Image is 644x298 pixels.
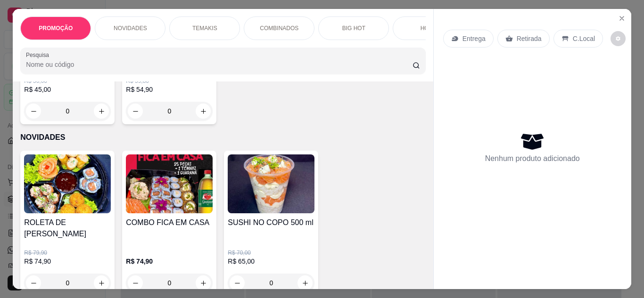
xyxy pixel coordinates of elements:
[260,24,298,32] p: COMBINADOS
[230,275,245,290] button: decrease-product-quantity
[228,217,314,228] h4: SUSHI NO COPO 500 ml
[26,275,41,290] button: decrease-product-quantity
[228,257,314,266] p: R$ 65,00
[24,249,111,257] p: R$ 79,90
[26,104,41,119] button: decrease-product-quantity
[94,104,109,119] button: increase-product-quantity
[128,104,143,119] button: decrease-product-quantity
[196,104,211,119] button: increase-product-quantity
[94,275,109,290] button: increase-product-quantity
[228,154,314,213] img: product-image
[128,275,143,290] button: decrease-product-quantity
[614,11,629,26] button: Close
[126,154,213,213] img: product-image
[24,257,111,266] p: R$ 74,90
[20,132,425,143] p: NOVIDADES
[485,153,580,164] p: Nenhum produto adicionado
[192,24,217,32] p: TEMAKIS
[26,60,413,69] input: Pesquisa
[611,31,626,46] button: decrease-product-quantity
[39,24,73,32] p: PROMOÇÃO
[297,275,313,290] button: increase-product-quantity
[573,34,595,43] p: C.Local
[228,249,314,257] p: R$ 70,00
[196,275,211,290] button: increase-product-quantity
[421,24,436,32] p: HOTS
[126,257,213,266] p: R$ 74,90
[114,24,147,32] p: NOVIDADES
[342,24,365,32] p: BIG HOT
[26,51,52,59] label: Pesquisa
[517,34,542,43] p: Retirada
[24,217,111,240] h4: ROLETA DE [PERSON_NAME]
[462,34,486,43] p: Entrega
[126,217,213,228] h4: COMBO FICA EM CASA
[126,85,213,94] p: R$ 54,90
[24,85,111,94] p: R$ 45,00
[24,154,111,213] img: product-image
